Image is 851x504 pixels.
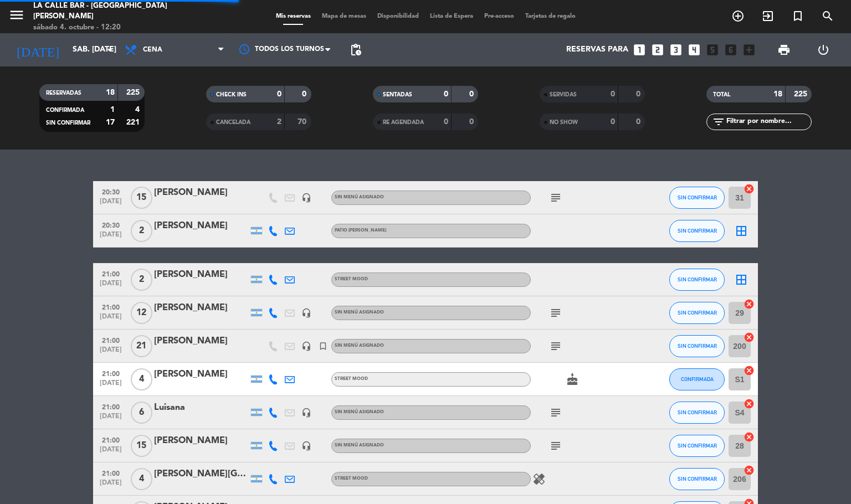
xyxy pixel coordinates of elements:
div: Luisana [154,400,248,415]
strong: 1 [110,106,115,114]
span: 21 [131,335,152,357]
span: 20:30 [97,185,125,198]
span: 12 [131,302,152,324]
i: add_circle_outline [731,9,745,23]
button: SIN CONFIRMAR [669,187,725,209]
i: headset_mic [301,193,311,203]
div: [PERSON_NAME] [154,367,248,382]
span: 2 [131,269,152,291]
span: RE AGENDADA [383,120,424,125]
span: [DATE] [97,346,125,359]
span: Sin menú asignado [335,310,384,315]
span: [DATE] [97,379,125,392]
span: CONFIRMADA [46,107,84,113]
div: LOG OUT [803,33,843,66]
i: subject [549,306,562,320]
span: CANCELADA [216,120,250,125]
span: Mapa de mesas [316,13,372,19]
span: 21:00 [97,367,125,379]
span: SIN CONFIRMAR [678,343,717,349]
strong: 0 [469,118,476,126]
strong: 18 [106,89,115,96]
span: Tarjetas de regalo [520,13,581,19]
input: Filtrar por nombre... [725,116,811,128]
span: 6 [131,402,152,424]
strong: 0 [277,90,281,98]
i: looks_one [632,43,647,57]
span: STREET MOOD [335,277,368,281]
strong: 221 [126,119,142,126]
i: looks_two [650,43,665,57]
strong: 2 [277,118,281,126]
i: search [821,9,834,23]
span: [DATE] [97,198,125,210]
strong: 0 [444,90,448,98]
i: subject [549,191,562,204]
strong: 18 [773,90,782,98]
strong: 17 [106,119,115,126]
button: CONFIRMADA [669,368,725,390]
i: turned_in_not [791,9,804,23]
i: healing [532,472,546,486]
i: filter_list [712,115,725,128]
span: SIN CONFIRMAR [678,409,717,415]
i: looks_5 [705,43,720,57]
span: Sin menú asignado [335,443,384,448]
span: SIN CONFIRMAR [46,120,90,126]
span: 15 [131,435,152,457]
i: add_box [742,43,756,57]
span: Mis reservas [270,13,316,19]
div: [PERSON_NAME][GEOGRAPHIC_DATA] [154,467,248,481]
i: subject [549,439,562,452]
strong: 0 [302,90,309,98]
i: cancel [744,332,755,343]
span: CONFIRMADA [681,376,714,382]
span: [DATE] [97,479,125,492]
span: SIN CONFIRMAR [678,194,717,200]
i: cancel [744,465,755,476]
span: TOTAL [713,92,730,97]
i: border_all [735,224,748,238]
span: 21:00 [97,400,125,413]
strong: 0 [469,90,476,98]
span: SIN CONFIRMAR [678,476,717,482]
span: STREET MOOD [335,476,368,481]
i: power_settings_new [817,43,830,56]
i: border_all [735,273,748,286]
div: [PERSON_NAME] [154,268,248,282]
span: SIN CONFIRMAR [678,310,717,316]
i: menu [8,7,25,23]
div: [PERSON_NAME] [154,219,248,233]
i: cancel [744,431,755,443]
i: cancel [744,365,755,376]
i: headset_mic [301,408,311,418]
span: 21:00 [97,333,125,346]
span: RESERVADAS [46,90,81,96]
i: headset_mic [301,341,311,351]
i: subject [549,340,562,353]
div: [PERSON_NAME] [154,434,248,448]
strong: 70 [298,118,309,126]
span: 20:30 [97,218,125,231]
button: SIN CONFIRMAR [669,302,725,324]
span: Sin menú asignado [335,410,384,414]
span: SIN CONFIRMAR [678,443,717,449]
button: SIN CONFIRMAR [669,402,725,424]
span: NO SHOW [550,120,578,125]
div: [PERSON_NAME] [154,186,248,200]
i: cancel [744,183,755,194]
strong: 225 [794,90,809,98]
strong: 4 [135,106,142,114]
span: Reservas para [566,45,628,54]
span: [DATE] [97,446,125,459]
strong: 0 [611,118,615,126]
span: SERVIDAS [550,92,577,97]
span: [DATE] [97,313,125,326]
div: [PERSON_NAME] [154,301,248,315]
i: cancel [744,299,755,310]
i: headset_mic [301,308,311,318]
i: [DATE] [8,38,67,62]
span: SENTADAS [383,92,412,97]
strong: 0 [444,118,448,126]
span: pending_actions [349,43,362,56]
